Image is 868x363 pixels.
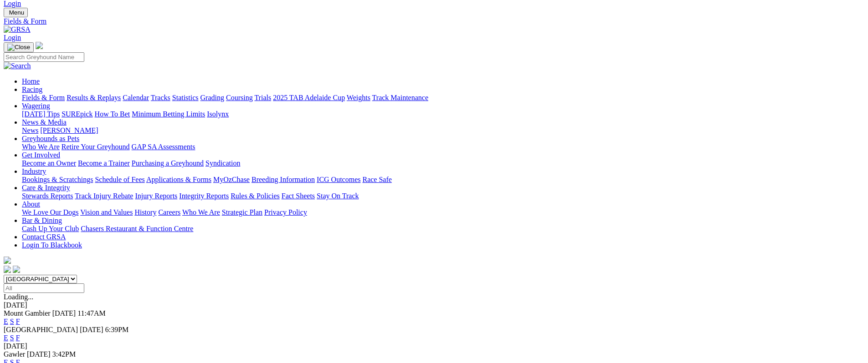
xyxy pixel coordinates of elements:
[7,44,30,51] img: Close
[207,110,229,118] a: Isolynx
[4,350,25,358] span: Gawler
[40,126,98,134] a: [PERSON_NAME]
[62,110,92,118] a: SUREpick
[282,192,315,200] a: Fact Sheets
[158,208,180,216] a: Careers
[222,208,262,216] a: Strategic Plan
[22,208,78,216] a: We Love Our Dogs
[22,225,864,233] div: Bar & Dining
[22,86,42,93] a: Racing
[22,159,864,167] div: Get Involved
[4,42,34,52] button: Toggle navigation
[22,126,864,135] div: News & Media
[22,217,62,224] a: Bar & Dining
[179,192,229,200] a: Integrity Reports
[4,257,11,264] img: logo-grsa-white.png
[4,283,84,293] input: Select date
[22,192,73,200] a: Stewards Reports
[77,309,106,317] span: 11:47AM
[22,110,60,118] a: [DATE] Tips
[347,94,370,101] a: Weights
[52,309,76,317] span: [DATE]
[62,143,130,151] a: Retire Your Greyhound
[22,208,864,217] div: About
[200,94,224,101] a: Grading
[22,118,67,126] a: News & Media
[80,326,103,333] span: [DATE]
[132,159,204,167] a: Purchasing a Greyhound
[36,42,43,49] img: logo-grsa-white.png
[4,62,31,70] img: Search
[22,176,864,184] div: Industry
[254,94,271,101] a: Trials
[22,94,864,102] div: Racing
[4,52,84,62] input: Search
[22,94,65,101] a: Fields & Form
[4,301,864,309] div: [DATE]
[4,8,28,17] button: Toggle navigation
[264,208,307,216] a: Privacy Policy
[22,159,76,167] a: Become an Owner
[134,208,156,216] a: History
[22,110,864,118] div: Wagering
[16,334,20,342] a: F
[135,192,177,200] a: Injury Reports
[22,77,40,85] a: Home
[4,326,78,333] span: [GEOGRAPHIC_DATA]
[22,192,864,200] div: Care & Integrity
[4,309,51,317] span: Mount Gambier
[273,94,345,101] a: 2025 TAB Adelaide Cup
[22,135,79,142] a: Greyhounds as Pets
[22,200,40,208] a: About
[10,334,14,342] a: S
[9,9,24,16] span: Menu
[362,176,391,183] a: Race Safe
[95,110,130,118] a: How To Bet
[317,192,359,200] a: Stay On Track
[27,350,51,358] span: [DATE]
[22,233,66,241] a: Contact GRSA
[22,176,93,183] a: Bookings & Scratchings
[16,318,20,325] a: F
[4,34,21,41] a: Login
[22,102,50,110] a: Wagering
[78,159,130,167] a: Become a Trainer
[4,293,33,301] span: Loading...
[75,192,133,200] a: Track Injury Rebate
[4,318,8,325] a: E
[95,176,144,183] a: Schedule of Fees
[105,326,129,333] span: 6:39PM
[81,225,193,232] a: Chasers Restaurant & Function Centre
[172,94,199,101] a: Statistics
[22,126,38,134] a: News
[4,342,864,350] div: [DATE]
[52,350,76,358] span: 3:42PM
[4,334,8,342] a: E
[22,225,79,232] a: Cash Up Your Club
[22,151,60,159] a: Get Involved
[22,167,46,175] a: Industry
[4,17,864,25] div: Fields & Form
[146,176,211,183] a: Applications & Forms
[182,208,220,216] a: Who We Are
[4,25,31,34] img: GRSA
[151,94,170,101] a: Tracks
[213,176,250,183] a: MyOzChase
[13,266,20,273] img: twitter.svg
[226,94,253,101] a: Coursing
[123,94,149,101] a: Calendar
[132,110,205,118] a: Minimum Betting Limits
[22,184,70,192] a: Care & Integrity
[252,176,315,183] a: Breeding Information
[205,159,240,167] a: Syndication
[372,94,428,101] a: Track Maintenance
[22,143,60,151] a: Who We Are
[67,94,121,101] a: Results & Replays
[10,318,14,325] a: S
[80,208,133,216] a: Vision and Values
[231,192,280,200] a: Rules & Policies
[317,176,360,183] a: ICG Outcomes
[22,143,864,151] div: Greyhounds as Pets
[132,143,195,151] a: GAP SA Assessments
[22,241,82,249] a: Login To Blackbook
